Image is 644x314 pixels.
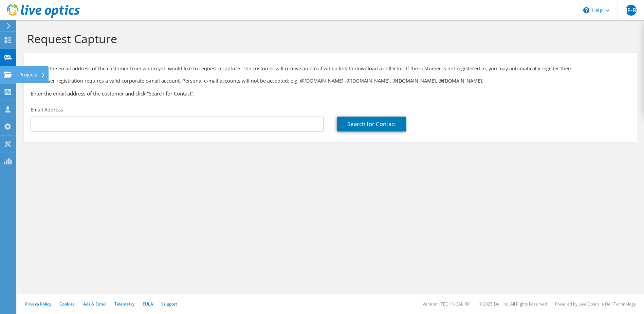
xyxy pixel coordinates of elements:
label: Email Address [31,106,63,113]
h3: Enter the email address of the customer and click “Search for Contact”. [31,90,630,97]
div: Projects [16,66,49,83]
a: Cookies [59,301,75,307]
a: Privacy Policy [25,301,51,307]
a: Support [161,301,177,307]
a: Ads & Email [83,301,106,307]
li: Version: [TECHNICAL_ID] [423,301,471,307]
h1: Request Capture [27,32,630,46]
svg: \n [583,7,589,13]
a: Telemetry [114,301,134,307]
li: © 2025 Dell Inc. All Rights Reserved [479,301,547,307]
span: JF-B [626,5,637,16]
p: Note: User registration requires a valid corporate e-mail account. Personal e-mail accounts will ... [31,77,630,85]
p: Provide the email address of the customer from whom you would like to request a capture. The cust... [31,65,630,72]
a: EULA [143,301,153,307]
a: Search for Contact [337,117,406,132]
li: Powered by Live Optics, a Dell Technology [555,301,636,307]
